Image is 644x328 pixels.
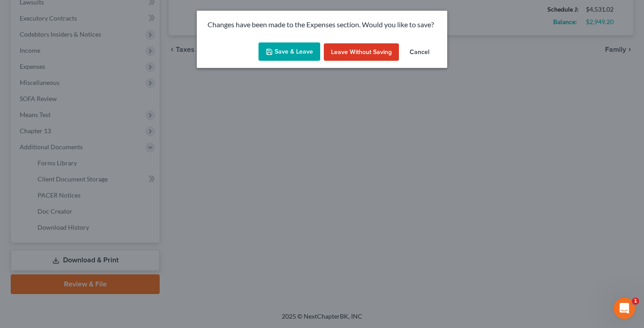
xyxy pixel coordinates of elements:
[402,43,436,61] button: Cancel
[324,43,399,61] button: Leave without Saving
[208,20,436,30] p: Changes have been made to the Expenses section. Would you like to save?
[632,298,639,305] span: 1
[258,42,320,61] button: Save & Leave
[614,298,635,319] iframe: Intercom live chat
